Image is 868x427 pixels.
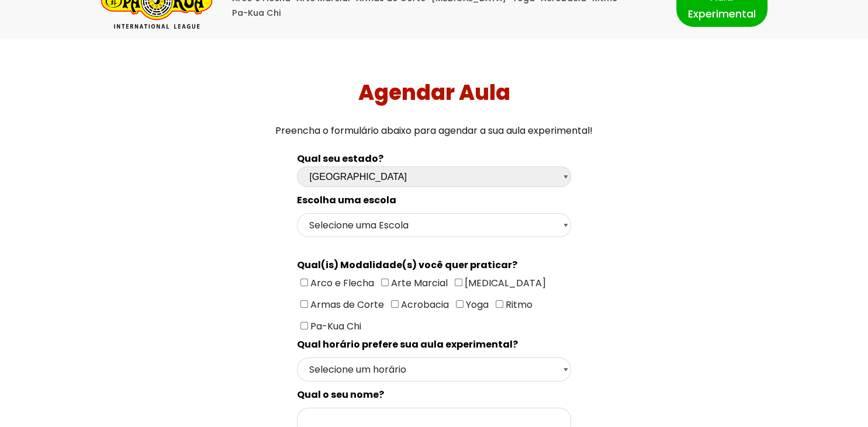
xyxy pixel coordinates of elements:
[399,298,449,311] span: Acrobacia
[5,80,864,105] h1: Agendar Aula
[300,322,308,329] input: Pa-Kua Chi
[391,300,399,308] input: Acrobacia
[464,298,489,311] span: Yoga
[456,300,464,308] input: Yoga
[297,338,518,351] spam: Qual horário prefere sua aula experimental?
[308,320,361,333] span: Pa-Kua Chi
[297,388,384,401] spam: Qual o seu nome?
[462,276,546,290] span: [MEDICAL_DATA]
[389,276,448,290] span: Arte Marcial
[297,258,517,272] spam: Qual(is) Modalidade(s) você quer praticar?
[300,279,308,286] input: Arco e Flecha
[297,152,383,165] b: Qual seu estado?
[300,300,308,308] input: Armas de Corte
[308,298,384,311] span: Armas de Corte
[381,279,389,286] input: Arte Marcial
[232,6,281,20] a: Pa-Kua Chi
[297,193,396,207] spam: Escolha uma escola
[496,300,503,308] input: Ritmo
[308,276,374,290] span: Arco e Flecha
[455,279,462,286] input: [MEDICAL_DATA]
[503,298,532,311] span: Ritmo
[5,123,864,138] p: Preencha o formulário abaixo para agendar a sua aula experimental!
